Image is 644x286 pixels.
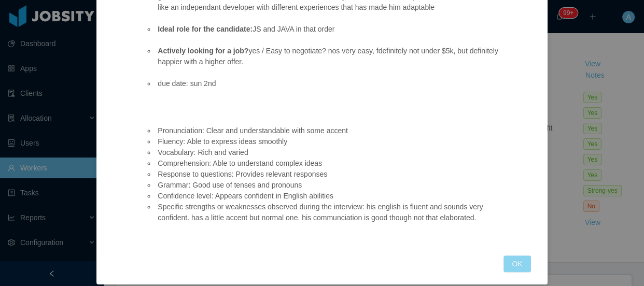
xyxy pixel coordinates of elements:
[156,46,501,67] li: yes / Easy to negotiate? nos very easy, fdefinitely not under $5k, but definitely happier with a ...
[156,24,501,35] li: JS and JAVA in that order
[156,191,501,202] li: Confidence level: Appears confident in English abilities
[503,255,530,272] button: OK
[156,169,501,180] li: Response to questions: Provides relevant responses
[158,47,248,55] strong: Actively looking for a job?
[156,78,501,89] li: due date: sun 2nd
[156,147,501,158] li: Vocabulary: Rich and varied
[156,180,501,191] li: Grammar: Good use of tenses and pronouns
[156,136,501,147] li: Fluency: Able to express ideas smoothly
[156,125,501,136] li: Pronunciation: Clear and understandable with some accent
[156,202,501,223] li: Specific strengths or weaknesses observed during the interview: his english is fluent and sounds ...
[156,158,501,169] li: Comprehension: Able to understand complex ideas
[158,25,253,33] strong: Ideal role for the candidate:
